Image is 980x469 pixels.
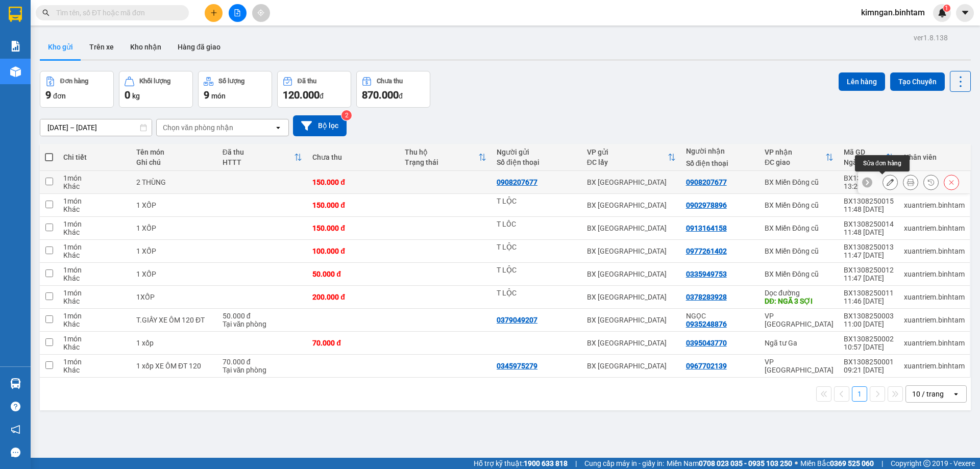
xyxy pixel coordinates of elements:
[63,251,126,259] div: Khác
[10,378,21,389] img: warehouse-icon
[63,274,126,282] div: Khác
[686,362,727,370] div: 0967702139
[765,148,825,156] div: VP nhận
[169,35,229,59] button: Hàng đã giao
[63,335,126,343] div: 1 món
[497,178,537,186] div: 0908207677
[53,92,66,100] span: đơn
[912,389,944,399] div: 10 / trang
[765,270,834,278] div: BX Miền Đông cũ
[136,316,212,324] div: T.GIẤY XE ÔM 120 ĐT
[229,4,247,22] button: file-add
[497,197,577,205] div: T LỘC
[223,312,303,320] div: 50.000 đ
[210,9,217,16] span: plus
[163,122,233,133] div: Chọn văn phòng nhận
[667,458,792,469] span: Miền Nam
[223,366,303,374] div: Tại văn phòng
[132,92,140,100] span: kg
[312,339,394,347] div: 70.000 đ
[844,251,894,259] div: 11:47 [DATE]
[844,335,894,343] div: BX1308250002
[904,153,965,161] div: Nhân viên
[800,458,874,469] span: Miền Bắc
[587,247,676,255] div: BX [GEOGRAPHIC_DATA]
[844,220,894,228] div: BX1308250014
[765,178,834,186] div: BX Miền Đông cũ
[584,458,664,469] span: Cung cấp máy in - giấy in:
[377,78,403,85] div: Chưa thu
[40,35,81,59] button: Kho gửi
[136,201,212,209] div: 1 XỐP
[356,71,430,108] button: Chưa thu870.000đ
[320,92,324,100] span: đ
[497,316,537,324] div: 0379049207
[759,144,839,171] th: Toggle SortBy
[904,224,965,232] div: xuantriem.binhtam
[765,224,834,232] div: BX Miền Đông cũ
[587,293,676,301] div: BX [GEOGRAPHIC_DATA]
[63,243,126,251] div: 1 món
[844,243,894,251] div: BX1308250013
[844,205,894,213] div: 11:48 [DATE]
[686,320,727,328] div: 0935248876
[904,247,965,255] div: xuantriem.binhtam
[40,71,114,108] button: Đơn hàng9đơn
[844,274,894,282] div: 11:47 [DATE]
[890,72,945,91] button: Tạo Chuyến
[40,119,152,136] input: Select a date range.
[11,402,20,411] span: question-circle
[81,35,122,59] button: Trên xe
[63,220,126,228] div: 1 món
[223,158,295,166] div: HTTT
[63,182,126,190] div: Khác
[686,224,727,232] div: 0913164158
[63,312,126,320] div: 1 món
[945,5,948,12] span: 1
[211,92,226,100] span: món
[883,175,898,190] div: Sửa đơn hàng
[765,312,834,328] div: VP [GEOGRAPHIC_DATA]
[399,92,403,100] span: đ
[312,201,394,209] div: 150.000 đ
[686,312,754,320] div: NGỌC
[497,220,577,228] div: T LÔC
[497,289,577,297] div: T LỘC
[795,461,798,465] span: ⚪️
[56,7,177,18] input: Tìm tên, số ĐT hoặc mã đơn
[63,343,126,351] div: Khác
[312,270,394,278] div: 50.000 đ
[223,320,303,328] div: Tại văn phòng
[63,228,126,236] div: Khác
[217,144,308,171] th: Toggle SortBy
[341,110,352,120] sup: 2
[139,78,170,85] div: Khối lượng
[844,358,894,366] div: BX1308250001
[904,362,965,370] div: xuantriem.binhtam
[938,8,947,17] img: icon-new-feature
[587,339,676,347] div: BX [GEOGRAPHIC_DATA]
[587,158,668,166] div: ĐC lấy
[497,243,577,251] div: T LỘC
[136,339,212,347] div: 1 xốp
[497,158,577,166] div: Số điện thoại
[298,78,316,85] div: Đã thu
[198,71,272,108] button: Số lượng9món
[257,9,264,16] span: aim
[63,174,126,182] div: 1 món
[497,266,577,274] div: T LỘC
[587,270,676,278] div: BX [GEOGRAPHIC_DATA]
[312,247,394,255] div: 100.000 đ
[223,148,295,156] div: Đã thu
[582,144,681,171] th: Toggle SortBy
[765,201,834,209] div: BX Miền Đông cũ
[125,89,130,101] span: 0
[474,458,568,469] span: Hỗ trợ kỹ thuật:
[765,297,834,305] div: DĐ: NGÃ 3 SỢI
[830,459,874,467] strong: 0369 525 060
[686,247,727,255] div: 0977261402
[923,460,930,467] span: copyright
[914,32,948,43] div: ver 1.8.138
[904,316,965,324] div: xuantriem.binhtam
[42,9,50,16] span: search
